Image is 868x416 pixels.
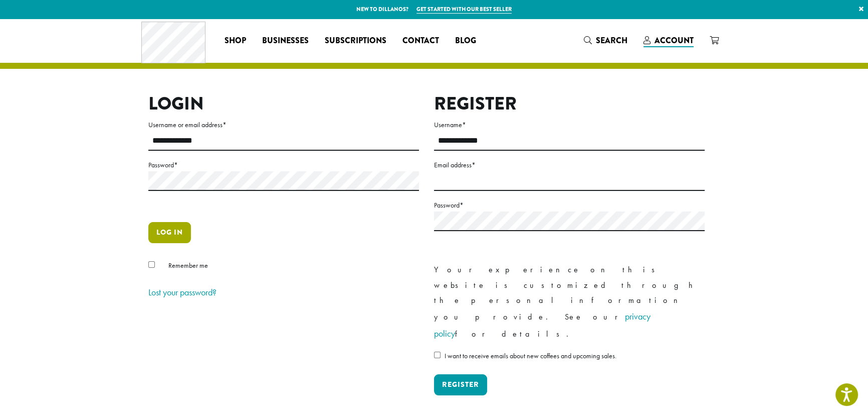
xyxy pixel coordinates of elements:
span: Businesses [262,35,309,47]
span: Subscriptions [325,35,386,47]
label: Password [434,199,705,212]
a: Shop [216,33,254,49]
button: Register [434,374,487,395]
a: Lost your password? [148,286,216,298]
label: Username [434,119,705,131]
span: Blog [455,35,476,47]
span: Shop [225,35,246,47]
span: Remember me [168,261,208,270]
a: Search [576,32,635,49]
label: Username or email address [148,119,419,131]
button: Log in [148,222,191,243]
p: Your experience on this website is customized through the personal information you provide. See o... [434,262,705,342]
span: Account [655,35,694,46]
a: Get started with our best seller [416,5,512,14]
span: I want to receive emails about new coffees and upcoming sales. [445,351,616,360]
input: I want to receive emails about new coffees and upcoming sales. [434,352,441,358]
h2: Register [434,93,705,115]
span: Search [596,35,627,46]
span: Contact [402,35,439,47]
label: Password [148,159,419,171]
a: privacy policy [434,310,650,339]
h2: Login [148,93,419,115]
label: Email address [434,159,705,171]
